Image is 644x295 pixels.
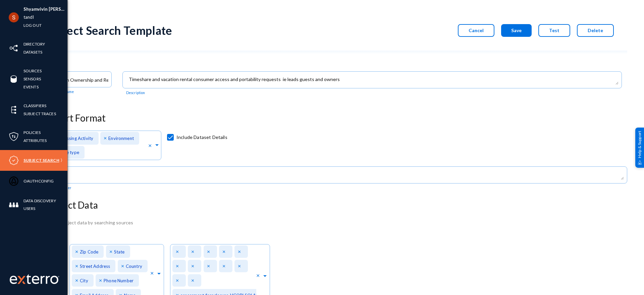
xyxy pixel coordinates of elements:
[238,263,243,269] span: ×
[104,278,133,283] span: Phone Number
[469,27,484,33] span: Cancel
[9,155,19,165] img: icon-compliance.svg
[44,200,627,211] h3: Subject Data
[23,197,67,212] a: Data Discovery Users
[99,277,104,283] span: ×
[126,264,142,269] span: Country
[150,270,156,277] span: Clear all
[109,248,114,254] span: ×
[148,142,154,149] span: Clear all
[23,156,59,164] a: Subject Search
[238,248,243,254] span: ×
[9,105,19,115] img: icon-elements.svg
[114,249,125,254] span: State
[9,12,19,22] img: ACg8ocLCHWB70YVmYJSZIkanuWRMiAOKj9BOxslbKTvretzi-06qRA=s96-c
[75,248,80,254] span: ×
[51,77,108,83] input: Name
[108,136,134,141] span: Environment
[256,272,262,279] span: Clear all
[176,132,227,142] span: Include Dataset Details
[23,40,45,48] a: Directory
[23,110,56,118] a: Subject Traces
[501,24,532,37] button: Save
[549,27,559,33] span: Test
[9,43,19,53] img: icon-inventory.svg
[9,132,19,142] img: icon-policies.svg
[9,176,19,186] img: icon-oauth.svg
[638,160,642,164] img: help_support.svg
[104,135,108,141] span: ×
[9,200,19,210] img: icon-members.svg
[23,102,46,109] a: Classifiers
[222,263,227,269] span: ×
[191,248,196,254] span: ×
[635,127,644,167] div: Help & Support
[23,5,67,13] li: Shyamvivin [PERSON_NAME] [PERSON_NAME]
[458,24,494,37] button: Cancel
[80,249,98,254] span: Zip Code
[44,23,172,37] div: Subject Search Template
[44,113,627,124] h3: Report Format
[207,248,212,254] span: ×
[23,177,54,185] a: OAuthConfig
[75,263,80,269] span: ×
[9,74,19,84] img: icon-sources.svg
[176,277,180,283] span: ×
[23,137,47,144] a: Attributes
[191,263,196,269] span: ×
[44,219,627,226] div: Locate subject data by searching sources
[23,83,39,91] a: Events
[191,277,196,283] span: ×
[126,91,145,95] mat-hint: Description
[511,27,522,33] span: Save
[10,274,59,284] img: exterro-work-mark.svg
[80,264,110,269] span: Street Address
[23,13,34,21] a: tandl
[538,24,570,37] button: Test
[23,129,41,136] a: Policies
[176,263,180,269] span: ×
[577,24,614,37] button: Delete
[17,276,25,284] img: exterro-logo.svg
[23,75,41,83] a: Sensors
[23,48,42,56] a: Datasets
[80,278,88,283] span: City
[23,21,42,29] a: Log out
[588,27,603,33] span: Delete
[23,67,42,75] a: Sources
[207,263,212,269] span: ×
[176,248,180,254] span: ×
[55,136,93,141] span: Processing Activity
[75,277,80,283] span: ×
[121,263,126,269] span: ×
[222,248,227,254] span: ×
